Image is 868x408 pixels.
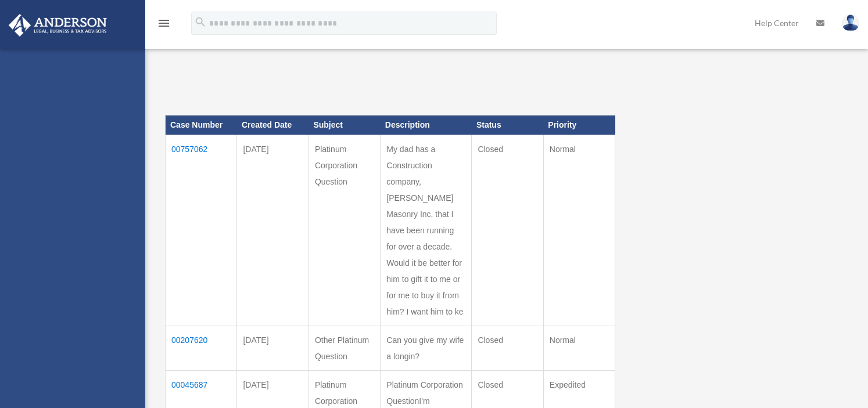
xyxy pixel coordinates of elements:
[381,115,472,135] th: Description
[157,20,171,30] a: menu
[543,135,615,326] td: Normal
[166,135,237,326] td: 00757062
[381,326,472,371] td: Can you give my wife a longin?
[309,135,380,326] td: Platinum Corporation Question
[166,326,237,371] td: 00207620
[842,15,859,31] img: User Pic
[194,16,207,28] i: search
[472,115,543,135] th: Status
[157,16,171,30] i: menu
[381,135,472,326] td: My dad has a Construction company, [PERSON_NAME] Masonry Inc, that I have been running for over a...
[472,326,543,371] td: Closed
[472,135,543,326] td: Closed
[166,115,237,135] th: Case Number
[237,326,309,371] td: [DATE]
[309,115,380,135] th: Subject
[237,135,309,326] td: [DATE]
[309,326,380,371] td: Other Platinum Question
[543,115,615,135] th: Priority
[5,14,110,37] img: Anderson Advisors Platinum Portal
[543,326,615,371] td: Normal
[237,115,309,135] th: Created Date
